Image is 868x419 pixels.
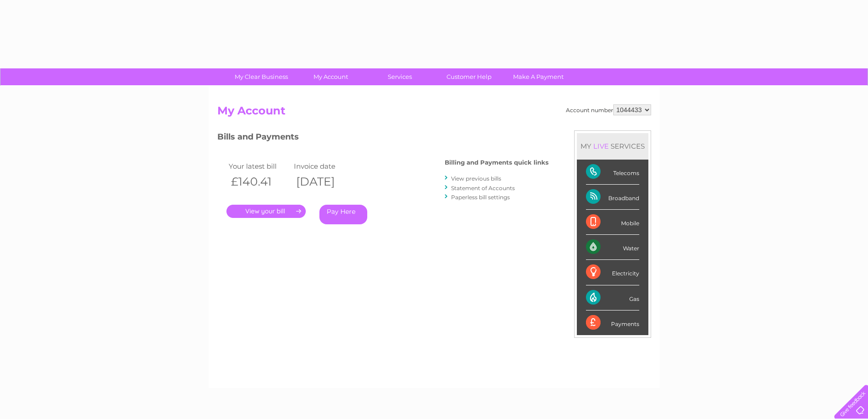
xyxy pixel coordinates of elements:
div: Electricity [586,260,639,285]
a: My Account [293,68,368,85]
div: Payments [586,310,639,335]
div: Telecoms [586,160,639,185]
a: Paperless bill settings [451,194,510,201]
a: Make A Payment [501,68,576,85]
a: . [226,205,306,218]
div: Account number [566,104,651,115]
div: Broadband [586,185,639,210]
div: Water [586,235,639,260]
div: Gas [586,285,639,310]
div: LIVE [591,142,611,150]
a: My Clear Business [224,68,299,85]
a: Pay Here [319,205,367,224]
h3: Bills and Payments [217,130,549,146]
a: Customer Help [431,68,507,85]
a: Statement of Accounts [451,185,515,191]
th: [DATE] [292,172,357,191]
div: MY SERVICES [577,133,648,159]
a: View previous bills [451,175,501,182]
td: Your latest bill [226,160,292,172]
div: Mobile [586,210,639,235]
a: Services [362,68,437,85]
td: Invoice date [292,160,357,172]
h4: Billing and Payments quick links [445,159,549,166]
th: £140.41 [226,172,292,191]
h2: My Account [217,104,651,122]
